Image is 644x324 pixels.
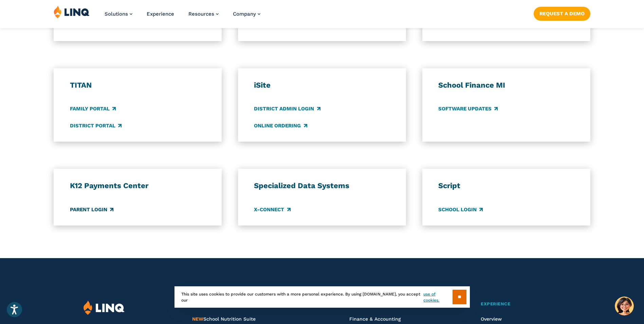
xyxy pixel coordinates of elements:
[254,80,390,90] h3: iSite
[481,316,502,322] a: Overview
[188,11,214,17] span: Resources
[192,316,256,322] span: School Nutrition Suite
[254,105,320,113] a: District Admin Login
[534,7,590,20] a: Request a Demo
[105,11,128,17] span: Solutions
[233,11,256,17] span: Company
[615,296,634,316] button: Hello, have a question? Let’s chat.
[534,5,590,20] nav: Button Navigation
[188,11,219,17] a: Resources
[105,5,260,28] nav: Primary Navigation
[423,291,452,303] a: use of cookies.
[192,316,256,322] a: NEWSchool Nutrition Suite
[70,105,116,113] a: Family Portal
[70,122,122,129] a: District Portal
[438,206,483,213] a: School Login
[70,181,206,191] h3: K12 Payments Center
[438,105,498,113] a: Software Updates
[254,181,390,191] h3: Specialized Data Systems
[254,206,290,213] a: X-Connect
[254,122,307,129] a: Online Ordering
[105,11,132,17] a: Solutions
[147,11,174,17] a: Experience
[70,80,206,90] h3: TITAN
[192,316,203,322] span: NEW
[349,316,401,322] a: Finance & Accounting
[438,181,574,191] h3: Script
[70,206,113,213] a: Parent Login
[174,286,470,308] div: This site uses cookies to provide our customers with a more personal experience. By using [DOMAIN...
[54,5,90,18] img: LINQ | K‑12 Software
[438,80,574,90] h3: School Finance MI
[233,11,260,17] a: Company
